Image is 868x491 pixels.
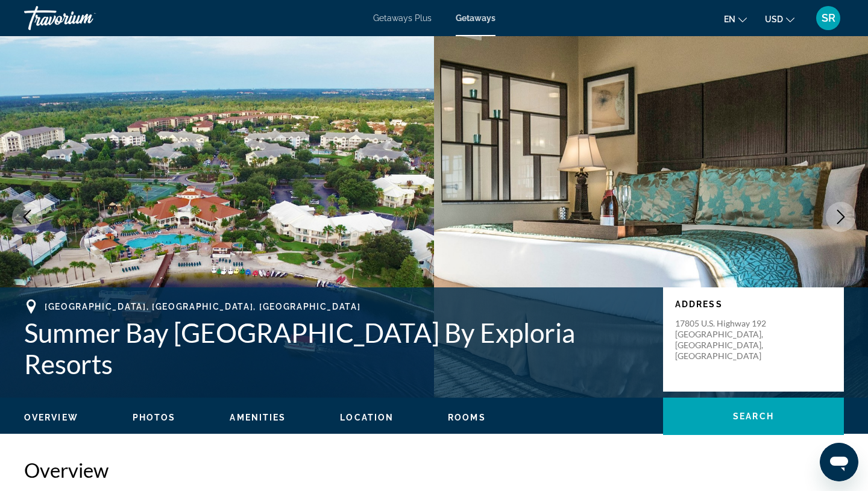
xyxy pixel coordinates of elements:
[663,398,844,435] button: Search
[373,13,432,23] a: Getaways Plus
[675,299,832,309] p: Address
[12,202,42,232] button: Previous image
[24,317,651,380] h1: Summer Bay [GEOGRAPHIC_DATA] By Exploria Resorts
[24,2,145,34] a: Travorium
[133,412,176,423] button: Photos
[765,10,794,28] button: Change currency
[820,443,858,481] iframe: Button to launch messaging window
[230,413,286,422] span: Amenities
[230,412,286,423] button: Amenities
[24,458,844,482] h2: Overview
[822,12,835,24] span: SR
[733,411,774,421] span: Search
[675,318,772,361] p: 17805 U.S. Highway 192 [GEOGRAPHIC_DATA], [GEOGRAPHIC_DATA], [GEOGRAPHIC_DATA]
[24,412,78,423] button: Overview
[448,413,486,422] span: Rooms
[826,202,856,232] button: Next image
[24,413,78,422] span: Overview
[813,5,844,31] button: User Menu
[340,413,394,422] span: Location
[456,13,495,23] a: Getaways
[340,412,394,423] button: Location
[724,10,747,28] button: Change language
[724,14,735,24] span: en
[133,413,176,422] span: Photos
[765,14,783,24] span: USD
[448,412,486,423] button: Rooms
[45,302,360,311] span: [GEOGRAPHIC_DATA], [GEOGRAPHIC_DATA], [GEOGRAPHIC_DATA]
